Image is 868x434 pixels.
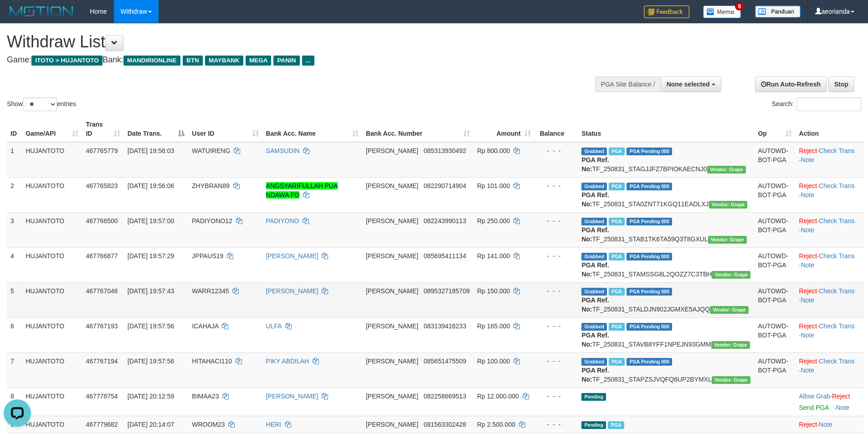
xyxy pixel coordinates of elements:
[192,252,223,260] span: JPPAUS19
[477,147,510,154] span: Rp 800.000
[796,212,864,247] td: · ·
[538,251,575,260] div: - - -
[192,393,219,400] span: BIMAA23
[123,56,180,66] span: MANDIRIONLINE
[86,357,118,365] span: 467767194
[424,147,466,154] span: Copy 085313930492 to clipboard
[609,183,625,190] span: Marked by aeoanne
[477,393,519,400] span: Rp 12.000.000
[22,416,82,433] td: HUJANTOTO
[538,322,575,331] div: - - -
[819,421,832,428] a: Note
[819,182,855,189] a: Check Trans
[627,323,672,331] span: PGA Pending
[188,116,262,142] th: User ID: activate to sort column ascending
[796,416,864,433] td: ·
[7,116,22,142] th: ID
[799,182,817,189] a: Reject
[366,147,418,154] span: [PERSON_NAME]
[627,218,672,225] span: PGA Pending
[796,282,864,317] td: · ·
[644,5,689,18] img: Feedback.jpg
[366,322,418,330] span: [PERSON_NAME]
[819,252,855,260] a: Check Trans
[477,357,510,365] span: Rp 100.000
[473,116,534,142] th: Amount: activate to sort column ascending
[22,282,82,317] td: HUJANTOTO
[7,282,22,317] td: 5
[23,97,57,111] select: Showentries
[424,322,466,330] span: Copy 083139416233 to clipboard
[538,181,575,190] div: - - -
[424,252,466,260] span: Copy 085695411134 to clipboard
[754,282,795,317] td: AUTOWD-BOT-PGA
[7,56,570,65] h4: Game: Bank:
[755,5,801,18] img: panduan.png
[7,142,22,178] td: 1
[799,252,817,260] a: Reject
[796,352,864,388] td: · ·
[128,217,174,225] span: [DATE] 19:57:00
[581,393,606,401] span: Pending
[86,421,118,428] span: 467779682
[609,218,625,225] span: Marked by aeoanne
[578,177,754,212] td: TF_250831_STA0ZNT71KGQ11EADLXJ
[581,148,607,155] span: Grabbed
[124,116,189,142] th: Date Trans.: activate to sort column descending
[538,286,575,296] div: - - -
[799,393,832,400] span: ·
[754,142,795,178] td: AUTOWD-BOT-PGA
[538,146,575,155] div: - - -
[799,287,817,295] a: Reject
[22,116,82,142] th: Game/API: activate to sort column ascending
[273,56,299,66] span: PANIN
[754,177,795,212] td: AUTOWD-BOT-PGA
[581,226,609,243] b: PGA Ref. No:
[7,388,22,416] td: 8
[366,421,418,428] span: [PERSON_NAME]
[581,323,607,331] span: Grabbed
[799,147,817,154] a: Reject
[538,392,575,401] div: - - -
[477,217,510,225] span: Rp 250.000
[477,287,510,295] span: Rp 150.000
[366,217,418,225] span: [PERSON_NAME]
[796,388,864,416] td: ·
[581,421,606,429] span: Pending
[799,421,817,428] a: Reject
[801,332,814,339] a: Note
[82,116,123,142] th: Trans ID: activate to sort column ascending
[609,323,625,331] span: Marked by aeoanne
[578,212,754,247] td: TF_250831_STAB1TK6TA59Q3T8GXUL
[819,287,855,295] a: Check Trans
[796,177,864,212] td: · ·
[86,217,118,225] span: 467766500
[581,358,607,366] span: Grabbed
[7,352,22,388] td: 7
[581,296,609,313] b: PGA Ref. No:
[192,217,232,225] span: PADIYONO12
[22,177,82,212] td: HUJANTOTO
[266,287,318,295] a: [PERSON_NAME]
[712,376,750,384] span: Vendor URL: https://settle31.1velocity.biz
[424,287,470,295] span: Copy 0895327185709 to clipboard
[578,282,754,317] td: TF_250831_STALDJN902JGMXE5AJQQ
[266,357,309,365] a: PIKY ABDILAH
[7,177,22,212] td: 2
[192,357,232,365] span: HITAHACI110
[627,288,672,296] span: PGA Pending
[609,253,625,260] span: Marked by aeoanne
[799,393,830,400] a: Allow Grab
[581,183,607,190] span: Grabbed
[192,287,229,295] span: WARR12345
[22,247,82,282] td: HUJANTOTO
[609,358,625,366] span: Marked by aeoanne
[86,393,118,400] span: 467778754
[538,357,575,366] div: - - -
[477,182,510,189] span: Rp 101.000
[712,271,750,279] span: Vendor URL: https://settle31.1velocity.biz
[711,341,750,349] span: Vendor URL: https://settle31.1velocity.biz
[796,142,864,178] td: · ·
[534,116,578,142] th: Balance
[754,317,795,352] td: AUTOWD-BOT-PGA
